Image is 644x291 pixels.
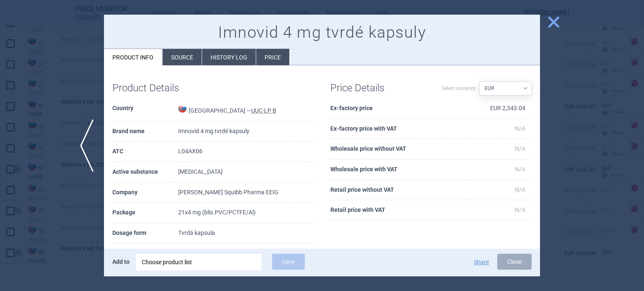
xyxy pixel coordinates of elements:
[112,121,178,142] th: Brand name
[178,142,314,162] td: L04AX06
[136,254,262,270] div: Choose product list
[112,23,532,42] h1: Imnovid 4 mg tvrdé kapsuly
[251,107,276,114] abbr: UUC-LP B — List of medicinal products published by the Ministry of Health of the Slovak Republic ...
[112,98,178,121] th: Country
[178,223,314,244] td: Tvrdá kapsula
[112,223,178,244] th: Dosage form
[178,121,314,142] td: Imnovid 4 mg tvrdé kapsuly
[163,49,202,65] li: Source
[142,254,256,270] div: Choose product list
[330,139,467,160] th: Wholesale price without VAT
[330,180,467,201] th: Retail price without VAT
[202,49,256,65] li: History log
[178,183,314,203] td: [PERSON_NAME] Squibb Pharma EEIG
[515,125,525,132] span: N/A
[178,98,314,121] td: [GEOGRAPHIC_DATA] —
[515,206,525,213] span: N/A
[474,259,489,265] button: Share
[112,162,178,183] th: Active substance
[441,81,477,95] label: Select currency:
[330,82,431,94] h1: Price Details
[330,200,467,221] th: Retail price with VAT
[112,243,178,264] th: Dosage strength
[112,254,130,270] p: Add to
[104,49,162,65] li: Product info
[112,203,178,223] th: Package
[178,243,314,264] td: 4 mg
[467,98,532,119] td: EUR 2,343.04
[178,104,187,113] img: Slovakia
[330,98,467,119] th: Ex-factory price
[330,160,467,180] th: Wholesale price with VAT
[515,186,525,193] span: N/A
[497,254,532,270] button: Close
[178,162,314,183] td: [MEDICAL_DATA]
[178,203,314,223] td: 21x4 mg (blis.PVC/PCTFE/Al)
[112,82,213,94] h1: Product Details
[112,183,178,203] th: Company
[330,119,467,139] th: Ex-factory price with VAT
[515,145,525,152] span: N/A
[256,49,289,65] li: Price
[272,254,305,270] button: Save
[112,142,178,162] th: ATC
[515,166,525,173] span: N/A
